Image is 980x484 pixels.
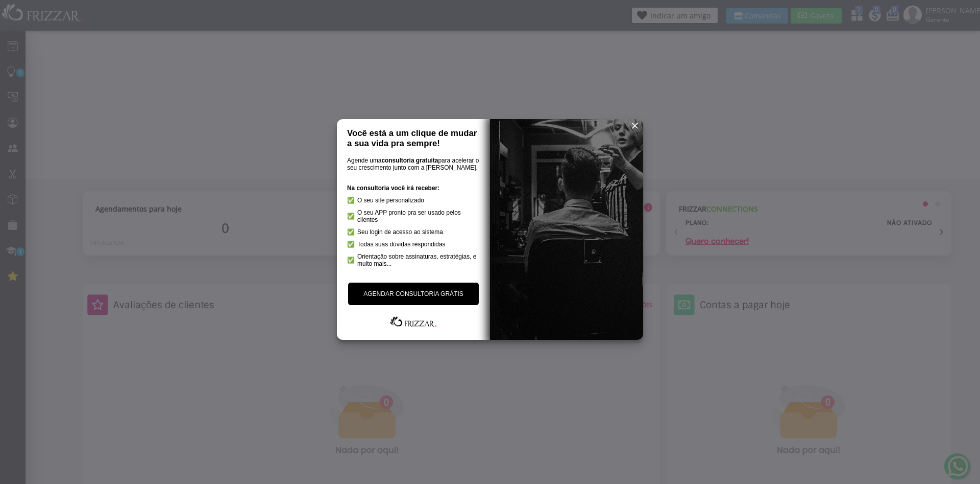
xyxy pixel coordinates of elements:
img: Frizzar [388,315,439,328]
li: O seu APP pronto pra ser usado pelos clientes [347,209,480,223]
p: Agende uma para acelerar o seu crescimento junto com a [PERSON_NAME]. [347,157,480,171]
h1: Você está a um clique de mudar a sua vida pra sempre! [347,128,480,149]
strong: Na consultoria você irá receber: [347,185,439,192]
li: O seu site personalizado [347,197,480,204]
strong: consultoria gratuita [381,157,438,164]
button: ui-button [627,118,643,133]
li: Seu login de acesso ao sistema [347,228,480,236]
li: Todas suas dúvidas respondidas [347,241,480,248]
a: AGENDAR CONSULTORIA GRÁTIS [348,283,479,305]
li: Orientação sobre assinaturas, estratégias, e muito mais... [347,253,480,267]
